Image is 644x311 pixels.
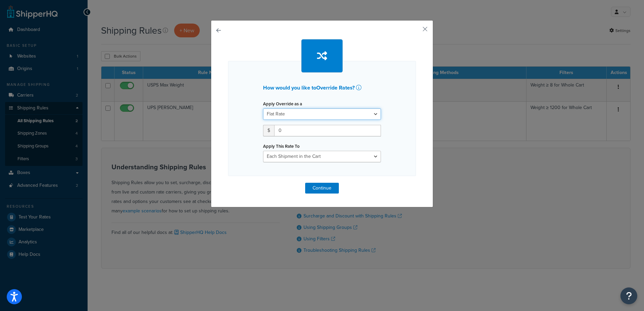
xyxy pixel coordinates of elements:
span: $ [263,125,274,136]
button: Continue [305,183,339,194]
a: Learn more about setting up shipping rules [356,85,363,91]
label: Apply Override as a [263,101,302,106]
label: Apply This Rate To [263,144,299,149]
h2: How would you like to Override Rates ? [263,85,381,91]
button: Open Resource Center [620,287,637,304]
